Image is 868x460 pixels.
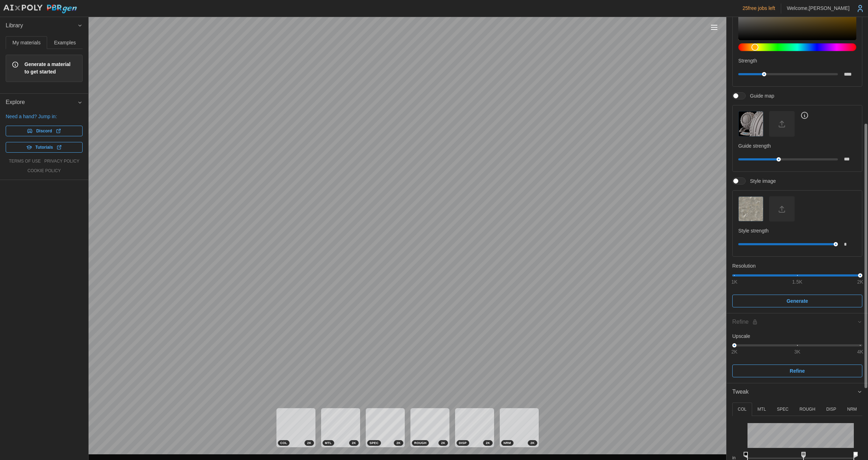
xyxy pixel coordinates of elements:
[746,92,774,99] span: Guide map
[732,333,862,340] p: Upscale
[746,177,776,185] span: Style image
[6,17,77,34] span: Library
[459,440,467,445] span: DISP
[727,383,868,401] button: Tweak
[36,126,52,136] span: Discord
[732,295,862,307] button: Generate
[6,142,83,153] a: Tutorials
[800,406,816,412] p: ROUGH
[54,40,76,45] span: Examples
[530,440,534,445] span: 2 K
[739,111,763,136] img: Guide map
[370,440,379,445] span: SPEC
[24,61,77,76] span: Generate a material to get started
[9,158,41,164] a: terms of use
[6,126,83,136] a: Discord
[738,196,763,221] button: Style image
[787,5,850,12] p: Welcome, [PERSON_NAME]
[739,197,763,221] img: Style image
[3,4,77,14] img: AIxPoly PBRgen
[826,406,836,412] p: DISP
[280,440,287,445] span: COL
[486,440,490,445] span: 2 K
[727,313,868,331] button: Refine
[777,406,789,412] p: SPEC
[414,440,427,445] span: ROUGH
[738,142,856,149] p: Guide strength
[738,227,856,234] p: Style strength
[727,331,868,383] div: Refine
[352,440,356,445] span: 2 K
[738,111,763,136] button: Guide map
[12,40,40,45] span: My materials
[732,365,862,377] button: Refine
[732,318,857,327] div: Refine
[732,262,862,269] p: Resolution
[27,168,61,174] a: cookie policy
[732,383,857,401] span: Tweak
[847,406,857,412] p: NRM
[325,440,332,445] span: MTL
[6,113,83,120] p: Need a hand? Jump in:
[786,295,808,307] span: Generate
[307,440,311,445] span: 2 K
[35,142,53,152] span: Tutorials
[738,57,856,64] p: Strength
[743,5,775,12] p: 25 free jobs left
[6,94,77,111] span: Explore
[757,406,766,412] p: MTL
[396,440,401,445] span: 2 K
[790,365,805,377] span: Refine
[709,22,719,32] button: Toggle viewport controls
[44,158,79,164] a: privacy policy
[441,440,445,445] span: 2 K
[738,406,746,412] p: COL
[504,440,511,445] span: NRM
